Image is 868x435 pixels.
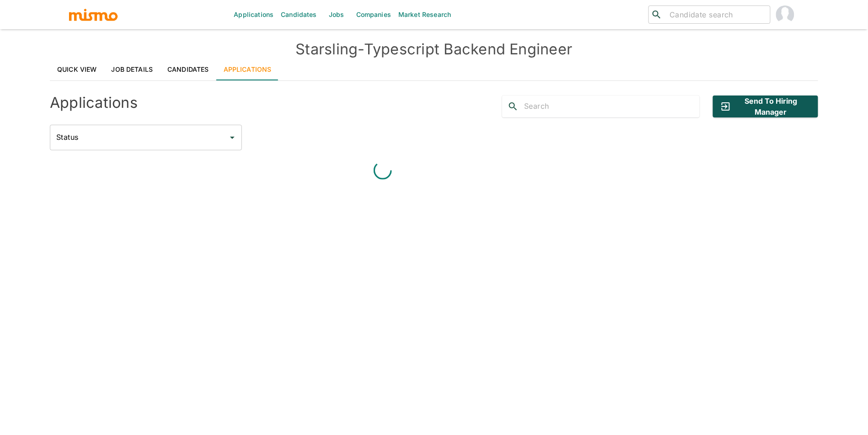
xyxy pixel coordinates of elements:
h4: Starsling - Typescript Backend Engineer [50,40,818,58]
button: search [502,95,524,117]
h4: Applications [50,94,138,112]
a: Candidates [160,58,216,80]
img: Maria Lujan Ciommo [776,5,794,24]
a: Applications [216,58,279,80]
input: Candidate search [666,8,766,21]
button: Send to Hiring Manager [713,95,818,117]
button: Open [226,131,239,144]
a: Job Details [104,58,161,80]
input: Search [524,99,700,114]
a: Quick View [50,58,104,80]
img: logo [68,8,118,21]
